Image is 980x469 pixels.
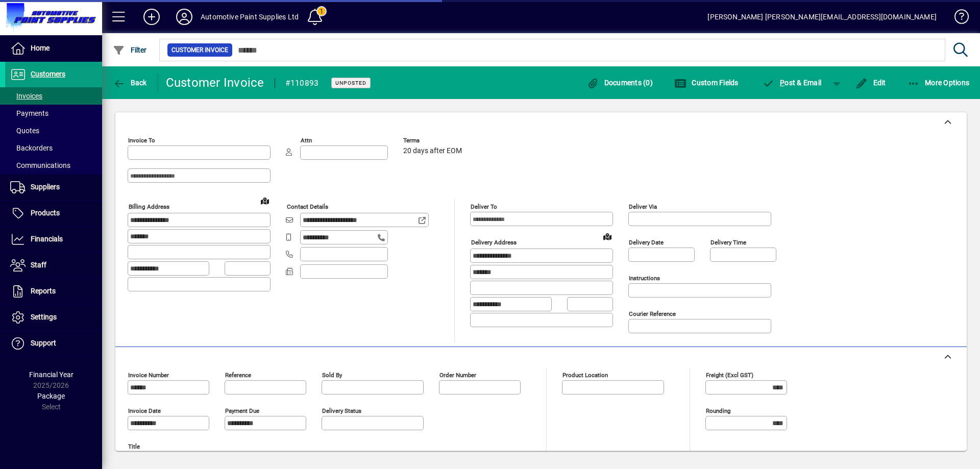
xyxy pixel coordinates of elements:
span: Financial Year [29,371,73,379]
mat-label: Deliver To [471,203,497,210]
span: Reports [31,287,56,295]
mat-label: Sold by [322,372,342,379]
button: Documents (0) [584,73,655,92]
span: Customers [31,70,65,78]
mat-label: Invoice To [128,137,155,144]
mat-label: Instructions [629,275,660,282]
a: Payments [5,105,102,122]
a: Support [5,331,102,356]
div: [PERSON_NAME] [PERSON_NAME][EMAIL_ADDRESS][DOMAIN_NAME] [707,9,937,25]
button: More Options [905,73,972,92]
span: Terms [403,137,464,144]
span: Invoices [10,92,42,100]
a: Backorders [5,139,102,157]
mat-label: Order number [439,372,476,379]
mat-label: Invoice date [128,407,161,414]
span: P [780,79,785,87]
span: Home [31,44,50,52]
button: Edit [853,73,889,92]
span: Filter [113,46,147,54]
mat-label: Rounding [706,407,730,414]
span: Settings [31,313,57,321]
span: Customer Invoice [171,45,228,55]
app-page-header-button: Back [102,73,158,92]
span: Communications [10,161,70,169]
span: More Options [908,79,970,87]
button: Back [110,73,150,92]
span: Support [31,339,56,347]
mat-label: Freight (excl GST) [706,372,753,379]
mat-label: Invoice number [128,372,169,379]
button: Custom Fields [672,73,741,92]
a: Invoices [5,87,102,105]
mat-label: Reference [225,372,251,379]
span: Back [113,79,147,87]
button: Profile [168,8,201,26]
mat-label: Delivery status [322,407,361,414]
span: Package [37,392,65,400]
mat-label: Product location [562,372,608,379]
button: Add [135,8,168,26]
span: Edit [855,79,886,87]
div: Customer Invoice [166,75,264,91]
mat-label: Title [128,443,140,450]
a: Quotes [5,122,102,139]
a: Home [5,36,102,61]
a: Suppliers [5,175,102,200]
span: Custom Fields [674,79,739,87]
span: Quotes [10,127,39,135]
a: View on map [257,192,273,209]
a: Settings [5,305,102,330]
mat-label: Payment due [225,407,259,414]
button: Post & Email [757,73,827,92]
span: Payments [10,109,48,117]
a: Communications [5,157,102,174]
a: View on map [599,228,616,244]
a: Products [5,201,102,226]
span: Backorders [10,144,53,152]
button: Filter [110,41,150,59]
mat-label: Delivery time [710,239,746,246]
mat-label: Attn [301,137,312,144]
span: Staff [31,261,46,269]
span: Suppliers [31,183,60,191]
span: Documents (0) [586,79,653,87]
span: Unposted [335,80,366,86]
div: #110893 [285,75,319,91]
mat-label: Courier Reference [629,310,676,317]
span: ost & Email [763,79,822,87]
a: Staff [5,253,102,278]
div: Automotive Paint Supplies Ltd [201,9,299,25]
span: Financials [31,235,63,243]
a: Knowledge Base [947,2,967,35]
span: 20 days after EOM [403,147,462,155]
span: Products [31,209,60,217]
mat-label: Delivery date [629,239,664,246]
mat-label: Deliver via [629,203,657,210]
a: Financials [5,227,102,252]
a: Reports [5,279,102,304]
